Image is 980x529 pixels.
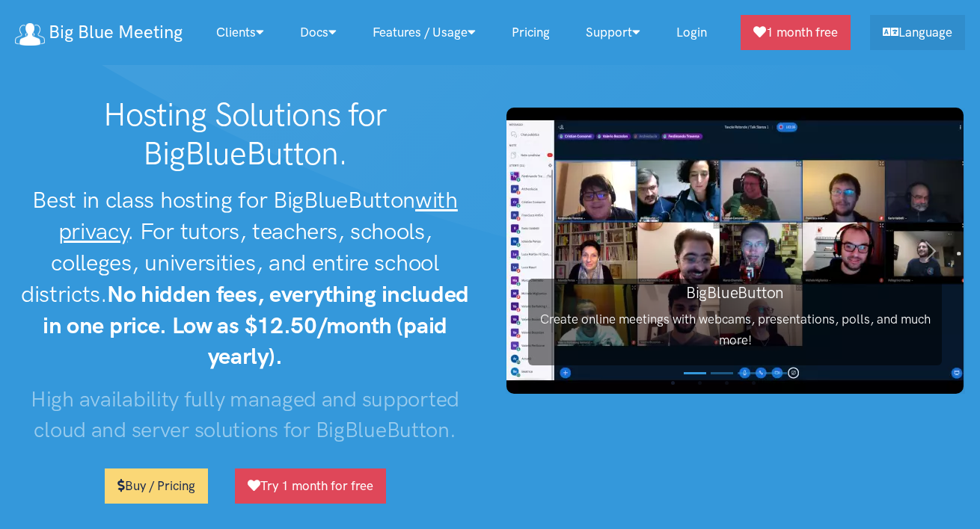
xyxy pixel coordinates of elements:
img: BigBlueButton screenshot [506,108,964,394]
a: Clients [198,16,282,49]
a: Pricing [494,16,568,49]
a: Try 1 month for free [235,468,386,504]
a: Support [568,16,658,49]
strong: No hidden fees, everything included in one price. Low as $12.50/month (paid yearly). [43,280,469,371]
h2: Best in class hosting for BigBlueButton . For tutors, teachers, schools, colleges, universities, ... [15,185,475,372]
a: Language [870,15,965,50]
h3: BigBlueButton [528,282,943,303]
a: Big Blue Meeting [15,16,183,49]
h1: Hosting Solutions for BigBlueButton. [15,96,475,173]
a: Features / Usage [355,16,494,49]
a: Buy / Pricing [105,468,208,504]
img: logo [15,23,45,46]
a: 1 month free [741,15,851,50]
a: Docs [282,16,355,49]
h3: High availability fully managed and supported cloud and server solutions for BigBlueButton. [15,384,475,445]
p: Create online meetings with webcams, presentations, polls, and much more! [528,309,943,350]
a: Login [658,16,725,49]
